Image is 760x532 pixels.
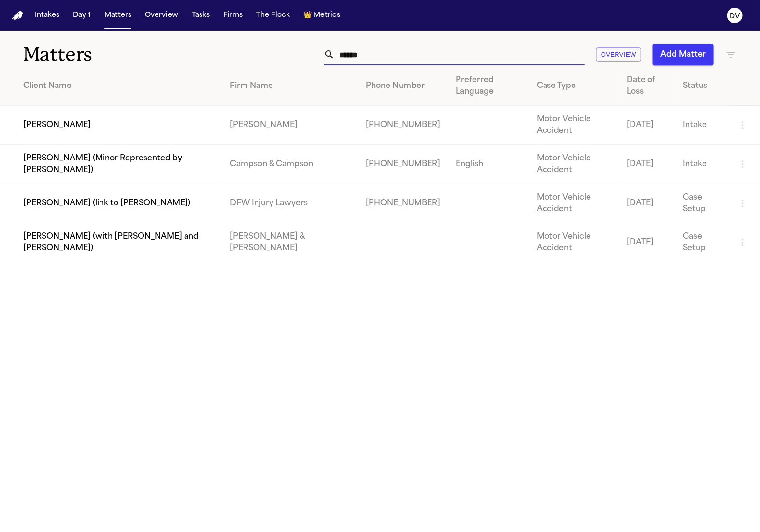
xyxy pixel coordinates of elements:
[300,7,344,24] button: crownMetrics
[12,11,23,20] a: Home
[219,7,246,24] button: Firms
[358,145,448,184] td: [PHONE_NUMBER]
[188,7,214,24] button: Tasks
[23,43,224,67] h1: Matters
[675,106,729,145] td: Intake
[366,80,440,92] div: Phone Number
[619,145,675,184] td: [DATE]
[683,80,721,92] div: Status
[529,145,619,184] td: Motor Vehicle Accident
[653,44,714,65] button: Add Matter
[223,184,358,223] td: DFW Injury Lawyers
[456,74,521,98] div: Preferred Language
[529,223,619,262] td: Motor Vehicle Accident
[619,223,675,262] td: [DATE]
[627,74,668,98] div: Date of Loss
[12,11,23,20] img: Finch Logo
[675,223,729,262] td: Case Setup
[619,184,675,223] td: [DATE]
[141,7,182,24] button: Overview
[31,7,63,24] button: Intakes
[223,106,358,145] td: [PERSON_NAME]
[675,184,729,223] td: Case Setup
[252,7,294,24] button: The Flock
[529,184,619,223] td: Motor Vehicle Accident
[100,7,135,24] button: Matters
[223,223,358,262] td: [PERSON_NAME] & [PERSON_NAME]
[69,7,95,24] button: Day 1
[230,80,350,92] div: Firm Name
[448,145,529,184] td: English
[223,145,358,184] td: Campson & Campson
[596,47,641,62] button: Overview
[537,80,611,92] div: Case Type
[529,106,619,145] td: Motor Vehicle Accident
[358,184,448,223] td: [PHONE_NUMBER]
[23,80,215,92] div: Client Name
[358,106,448,145] td: [PHONE_NUMBER]
[619,106,675,145] td: [DATE]
[675,145,729,184] td: Intake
